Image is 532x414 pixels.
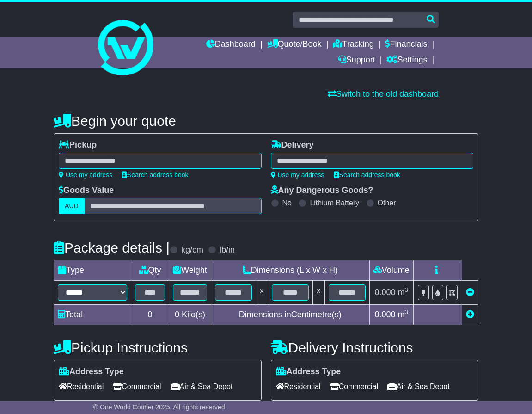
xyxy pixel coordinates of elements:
span: 0.000 [375,310,396,319]
span: Air & Sea Depot [171,379,233,394]
h4: Package details | [54,240,170,255]
td: x [312,281,324,305]
a: Use my address [59,171,112,179]
td: 0 [131,305,169,325]
a: Financials [385,37,427,53]
h4: Pickup Instructions [54,340,261,355]
td: Type [54,260,131,281]
label: AUD [59,198,85,214]
span: m [398,310,409,319]
label: Address Type [59,367,124,377]
span: Commercial [330,379,378,394]
label: kg/cm [181,245,203,255]
span: Residential [59,379,104,394]
span: 0.000 [375,288,396,297]
a: Tracking [333,37,373,53]
td: Total [54,305,131,325]
a: Dashboard [206,37,256,53]
td: Volume [369,260,413,281]
span: Residential [276,379,321,394]
a: Search address book [122,171,188,179]
td: Dimensions in Centimetre(s) [211,305,369,325]
a: Quote/Book [267,37,322,53]
td: Kilo(s) [169,305,211,325]
span: Air & Sea Depot [387,379,450,394]
sup: 3 [405,309,409,315]
sup: 3 [405,286,409,293]
span: m [398,288,409,297]
td: Weight [169,260,211,281]
a: Remove this item [466,288,474,297]
a: Switch to the old dashboard [328,89,439,99]
label: Other [378,198,396,207]
h4: Delivery Instructions [271,340,478,355]
span: Commercial [113,379,161,394]
span: 0 [175,310,179,319]
td: Qty [131,260,169,281]
span: © One World Courier 2025. All rights reserved. [93,403,227,411]
label: Lithium Battery [310,198,359,207]
a: Use my address [271,171,324,179]
label: Pickup [59,140,97,150]
label: Address Type [276,367,341,377]
td: x [256,281,268,305]
a: Search address book [334,171,400,179]
td: Dimensions (L x W x H) [211,260,369,281]
label: Delivery [271,140,314,150]
a: Support [338,53,375,68]
label: lb/in [220,245,235,255]
label: Any Dangerous Goods? [271,185,373,196]
label: Goods Value [59,185,114,196]
a: Add new item [466,310,474,319]
label: No [282,198,292,207]
a: Settings [386,53,427,68]
h4: Begin your quote [54,113,478,129]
